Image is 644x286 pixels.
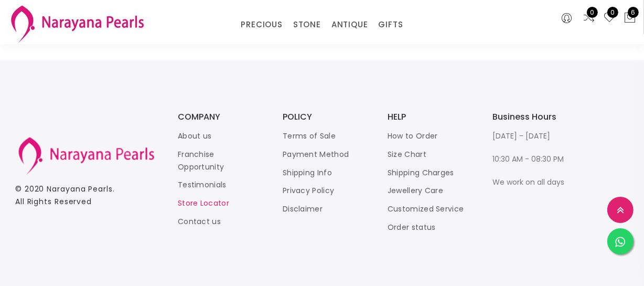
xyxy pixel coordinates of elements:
[388,167,454,178] a: Shipping Charges
[283,186,334,196] a: Privacy Policy
[178,198,229,209] a: Store Locator
[492,130,576,142] p: [DATE] - [DATE]
[492,113,576,121] h3: Business Hours
[492,176,576,188] p: We work on all days
[241,17,282,33] a: PRECIOUS
[388,186,443,196] a: Jewellery Care
[603,12,616,25] a: 0
[283,149,349,160] a: Payment Method
[178,149,224,172] a: Franchise Opportunity
[15,183,157,208] p: © 2020 . All Rights Reserved
[283,204,323,215] a: Disclaimer
[178,113,262,121] h3: COMPANY
[378,17,403,33] a: GIFTS
[388,131,438,141] a: How to Order
[388,149,426,160] a: Size Chart
[388,223,436,233] a: Order status
[47,184,113,195] a: Narayana Pearls
[583,12,595,25] a: 0
[388,204,464,215] a: Customized Service
[283,167,332,178] a: Shipping Info
[628,7,639,18] span: 6
[178,131,211,141] a: About us
[388,113,471,121] h3: HELP
[178,217,221,227] a: Contact us
[293,17,321,33] a: STONE
[587,7,598,18] span: 0
[607,7,618,18] span: 0
[178,180,227,190] a: Testimonials
[283,131,336,141] a: Terms of Sale
[331,17,368,33] a: ANTIQUE
[283,113,367,121] h3: POLICY
[492,153,576,165] p: 10:30 AM - 08:30 PM
[624,12,636,25] button: 6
